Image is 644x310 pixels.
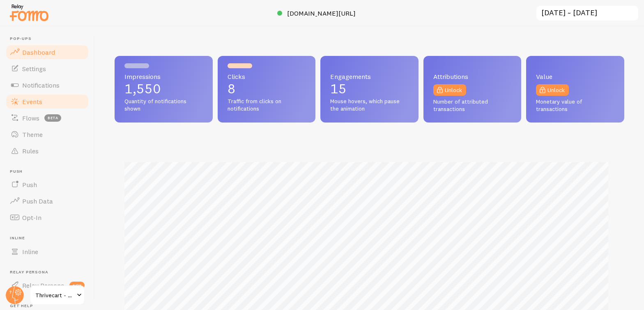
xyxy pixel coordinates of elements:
[5,277,90,294] a: Relay Persona new
[5,243,90,260] a: Inline
[536,73,614,80] span: Value
[124,73,203,80] span: Impressions
[228,98,306,112] span: Traffic from clicks on notifications
[5,60,90,77] a: Settings
[22,248,38,256] span: Inline
[22,281,64,289] span: Relay Persona
[5,44,90,60] a: Dashboard
[330,82,409,95] p: 15
[124,82,203,95] p: 1,550
[5,126,90,143] a: Theme
[5,209,90,226] a: Opt-In
[9,2,50,23] img: fomo-relay-logo-orange.svg
[5,93,90,110] a: Events
[5,110,90,126] a: Flows beta
[22,130,43,139] span: Theme
[22,48,55,56] span: Dashboard
[5,143,90,159] a: Rules
[35,290,74,300] span: Thrivecart - TGCC
[22,147,39,155] span: Rules
[536,98,614,113] span: Monetary value of transactions
[22,65,46,73] span: Settings
[433,84,466,96] a: Unlock
[22,180,37,189] span: Push
[10,169,90,174] span: Push
[433,73,512,80] span: Attributions
[124,98,203,112] span: Quantity of notifications shown
[330,73,409,80] span: Engagements
[22,197,53,205] span: Push Data
[22,81,60,89] span: Notifications
[5,176,90,193] a: Push
[10,236,90,241] span: Inline
[22,114,39,122] span: Flows
[433,98,512,113] span: Number of attributed transactions
[30,285,85,305] a: Thrivecart - TGCC
[22,97,42,106] span: Events
[228,82,306,95] p: 8
[22,213,41,222] span: Opt-In
[5,193,90,209] a: Push Data
[10,303,90,309] span: Get Help
[69,282,85,289] span: new
[330,98,409,112] span: Mouse hovers, which pause the animation
[228,73,306,80] span: Clicks
[5,77,90,93] a: Notifications
[10,36,90,42] span: Pop-ups
[536,84,569,96] a: Unlock
[10,270,90,275] span: Relay Persona
[44,114,61,122] span: beta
